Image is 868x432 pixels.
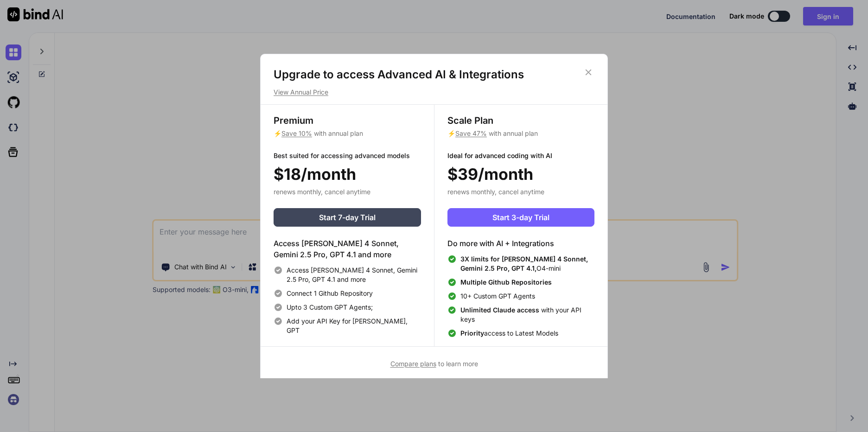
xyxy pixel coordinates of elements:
h3: Scale Plan [447,114,594,127]
p: Ideal for advanced coding with AI [447,151,594,160]
span: Start 3-day Trial [492,212,549,223]
span: Priority [460,329,484,337]
p: ⚡ with annual plan [274,129,421,138]
span: $18/month [274,162,356,186]
span: Compare plans [390,360,436,368]
button: Start 3-day Trial [447,208,594,227]
span: O4-mini [460,254,594,273]
span: access to Latest Models [460,329,558,338]
span: with your API keys [460,305,594,324]
button: Start 7-day Trial [274,208,421,227]
span: 3X limits for [PERSON_NAME] 4 Sonnet, Gemini 2.5 Pro, GPT 4.1, [460,255,588,272]
span: Connect 1 Github Repository [287,289,373,298]
span: to learn more [390,360,478,368]
span: Access [PERSON_NAME] 4 Sonnet, Gemini 2.5 Pro, GPT 4.1 and more [287,266,421,284]
span: Unlimited Claude access [460,306,541,314]
span: Add your API Key for [PERSON_NAME], GPT [287,317,421,335]
span: Save 47% [455,129,487,137]
span: $39/month [447,162,533,186]
h4: Access [PERSON_NAME] 4 Sonnet, Gemini 2.5 Pro, GPT 4.1 and more [274,238,421,260]
p: View Annual Price [274,88,594,97]
span: Start 7-day Trial [319,212,376,223]
span: Multiple Github Repositories [460,278,552,286]
h4: Do more with AI + Integrations [447,238,594,249]
h1: Upgrade to access Advanced AI & Integrations [274,67,594,82]
h3: Premium [274,114,421,127]
p: Best suited for accessing advanced models [274,151,421,160]
span: 10+ Custom GPT Agents [460,292,535,301]
span: Save 10% [281,129,312,137]
span: Upto 3 Custom GPT Agents; [287,303,373,312]
span: renews monthly, cancel anytime [274,188,370,196]
p: ⚡ with annual plan [447,129,594,138]
span: renews monthly, cancel anytime [447,188,544,196]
